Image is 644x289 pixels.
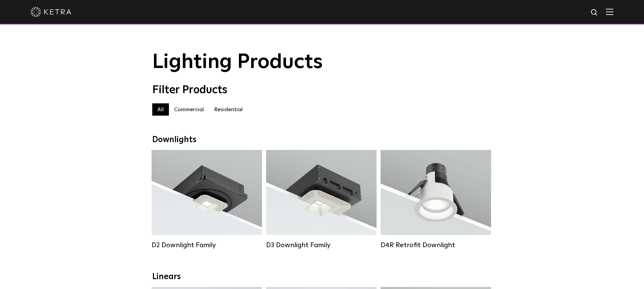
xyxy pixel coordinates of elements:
label: Residential [209,103,248,116]
label: All [152,103,169,116]
img: Hamburger%20Nav.svg [606,8,613,15]
label: Commercial [169,103,209,116]
div: Filter Products [152,84,492,97]
div: D3 Downlight Family [266,241,377,249]
img: search icon [590,8,599,17]
div: Linears [152,272,492,282]
a: D4R Retrofit Downlight Lumen Output:800Colors:White / BlackBeam Angles:15° / 25° / 40° / 60°Watta... [381,150,491,249]
div: Downlights [152,135,492,145]
a: D3 Downlight Family Lumen Output:700 / 900 / 1100Colors:White / Black / Silver / Bronze / Paintab... [266,150,377,249]
span: Lighting Products [152,52,323,72]
a: D2 Downlight Family Lumen Output:1200Colors:White / Black / Gloss Black / Silver / Bronze / Silve... [152,150,262,249]
div: D2 Downlight Family [152,241,262,249]
img: ketra-logo-2019-white [31,7,71,17]
div: D4R Retrofit Downlight [381,241,491,249]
